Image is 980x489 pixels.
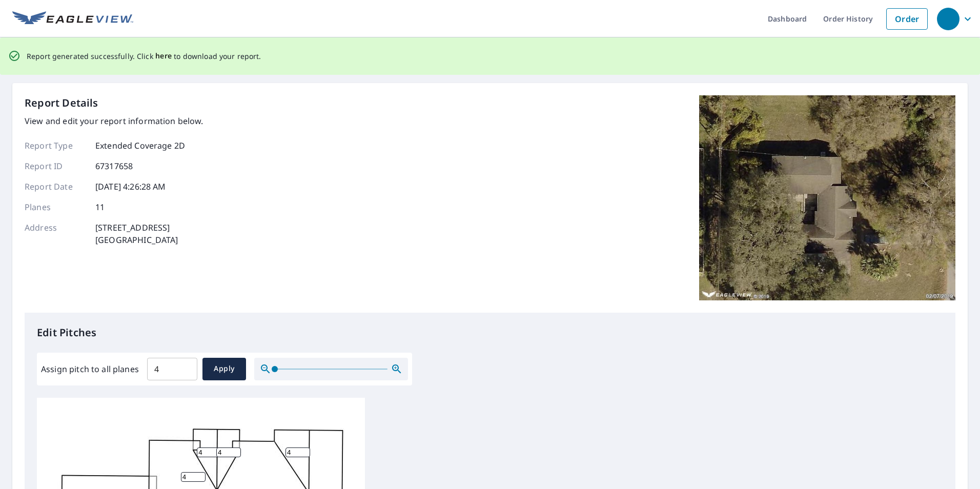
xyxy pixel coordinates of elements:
[155,50,172,63] button: here
[37,325,943,340] p: Edit Pitches
[25,139,86,152] p: Report Type
[202,358,246,380] button: Apply
[41,363,139,375] label: Assign pitch to all planes
[25,160,86,172] p: Report ID
[25,201,86,213] p: Planes
[25,95,98,111] p: Report Details
[211,362,238,375] span: Apply
[147,355,197,383] input: 00.0
[95,139,185,152] p: Extended Coverage 2D
[95,221,178,246] p: [STREET_ADDRESS] [GEOGRAPHIC_DATA]
[95,201,105,213] p: 11
[27,50,261,63] p: Report generated successfully. Click to download your report.
[25,180,86,193] p: Report Date
[699,95,955,300] img: Top image
[25,115,203,127] p: View and edit your report information below.
[95,180,166,193] p: [DATE] 4:26:28 AM
[886,8,928,30] a: Order
[95,160,133,172] p: 67317658
[25,221,86,246] p: Address
[12,11,133,27] img: EV Logo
